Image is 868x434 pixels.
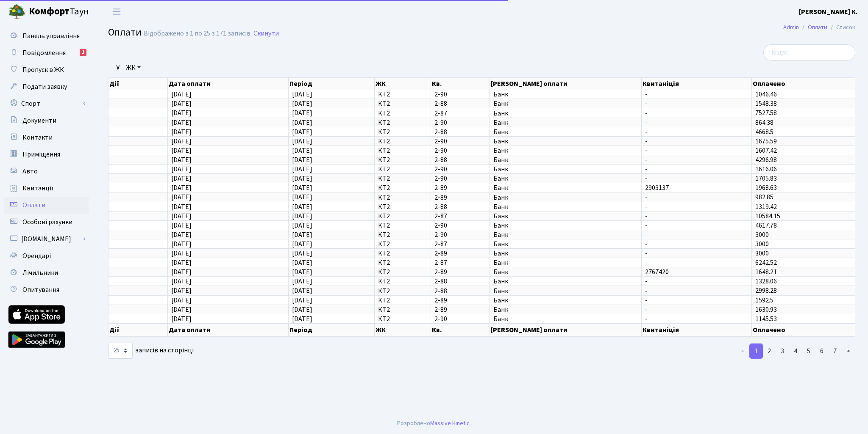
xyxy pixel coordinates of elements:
[171,127,192,137] span: [DATE]
[827,23,855,32] li: Список
[645,278,748,285] span: -
[22,201,45,210] span: Оплати
[434,166,487,173] span: 2-90
[292,90,312,99] span: [DATE]
[645,138,748,145] span: -
[434,147,487,154] span: 2-90
[378,259,427,266] span: КТ2
[493,110,637,117] span: Банк
[645,213,748,220] span: -
[22,184,53,193] span: Квитанції
[493,157,637,163] span: Банк
[144,30,252,38] div: Відображено з 1 по 25 з 171 записів.
[4,180,89,197] a: Квитанції
[645,157,748,163] span: -
[493,100,637,107] span: Банк
[171,137,192,146] span: [DATE]
[292,230,312,239] span: [DATE]
[755,202,777,212] span: 1319.42
[292,239,312,249] span: [DATE]
[783,23,799,32] a: Admin
[171,258,192,267] span: [DATE]
[378,297,427,304] span: КТ2
[493,138,637,145] span: Банк
[645,259,748,266] span: -
[292,109,312,118] span: [DATE]
[375,78,431,90] th: ЖК
[378,231,427,238] span: КТ2
[378,269,427,275] span: КТ2
[378,250,427,257] span: КТ2
[645,175,748,182] span: -
[493,297,637,304] span: Банк
[755,165,777,174] span: 1616.06
[755,212,780,221] span: 10584.15
[434,241,487,247] span: 2-87
[434,278,487,285] span: 2-88
[776,343,789,359] a: 3
[434,91,487,98] span: 2-90
[171,109,192,118] span: [DATE]
[434,222,487,229] span: 2-90
[755,258,777,267] span: 6242.52
[168,324,289,336] th: Дата оплати
[22,48,66,58] span: Повідомлення
[645,269,748,275] span: 2767420
[292,174,312,183] span: [DATE]
[171,174,192,183] span: [DATE]
[4,247,89,264] a: Орендарі
[378,157,427,163] span: КТ2
[4,146,89,163] a: Приміщення
[108,78,168,90] th: Дії
[171,165,192,174] span: [DATE]
[378,213,427,220] span: КТ2
[434,269,487,275] span: 2-89
[755,155,777,165] span: 4296.98
[755,137,777,146] span: 1675.59
[4,281,89,298] a: Опитування
[493,119,637,126] span: Банк
[22,167,38,176] span: Авто
[645,119,748,126] span: -
[292,193,312,202] span: [DATE]
[645,306,748,313] span: -
[108,25,142,40] span: Оплати
[4,264,89,281] a: Лічильники
[755,314,777,324] span: 1145.53
[108,343,133,359] select: записів на сторінці
[493,222,637,229] span: Банк
[171,212,192,221] span: [DATE]
[378,316,427,322] span: КТ2
[292,258,312,267] span: [DATE]
[171,286,192,296] span: [DATE]
[493,241,637,247] span: Банк
[292,155,312,165] span: [DATE]
[645,250,748,257] span: -
[292,137,312,146] span: [DATE]
[493,91,637,98] span: Банк
[645,129,748,135] span: -
[493,288,637,294] span: Банк
[493,213,637,220] span: Банк
[645,316,748,322] span: -
[645,222,748,229] span: -
[802,343,815,359] a: 5
[645,100,748,107] span: -
[171,221,192,230] span: [DATE]
[493,129,637,135] span: Банк
[752,324,855,336] th: Оплачено
[378,222,427,229] span: КТ2
[434,231,487,238] span: 2-90
[490,78,641,90] th: [PERSON_NAME] оплати
[8,3,25,20] img: logo.png
[645,203,748,210] span: -
[29,5,89,19] span: Таун
[378,278,427,285] span: КТ2
[755,286,777,296] span: 2998.28
[434,129,487,135] span: 2-88
[171,155,192,165] span: [DATE]
[292,165,312,174] span: [DATE]
[22,31,80,41] span: Панель управління
[645,194,748,201] span: -
[493,250,637,257] span: Банк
